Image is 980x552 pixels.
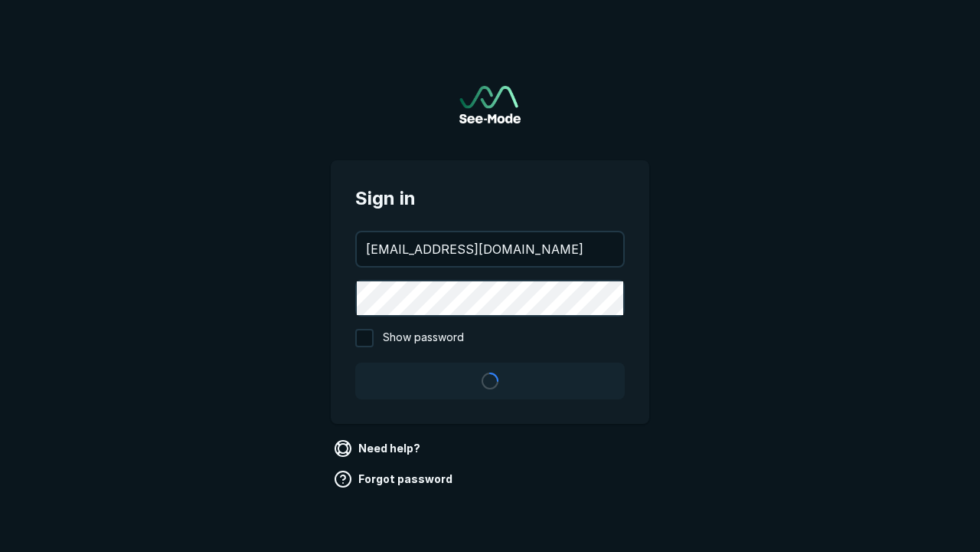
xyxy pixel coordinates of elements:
span: Show password [383,329,464,347]
a: Go to sign in [459,86,521,123]
a: Forgot password [331,467,459,491]
span: Sign in [355,185,625,212]
a: Need help? [331,436,426,461]
input: your@email.com [357,232,623,266]
img: See-Mode Logo [459,86,521,123]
